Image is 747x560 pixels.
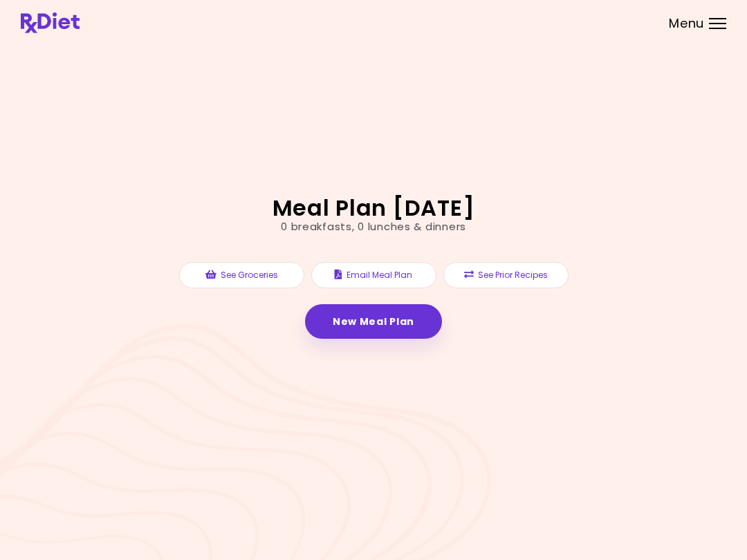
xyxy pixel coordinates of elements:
[273,197,475,219] h2: Meal Plan [DATE]
[443,262,569,288] button: See Prior Recipes
[21,12,80,33] img: RxDiet
[669,17,704,30] span: Menu
[179,262,304,288] button: See Groceries
[311,262,436,288] button: Email Meal Plan
[305,304,442,339] a: New Meal Plan
[281,219,466,235] div: 0 breakfasts , 0 lunches & dinners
